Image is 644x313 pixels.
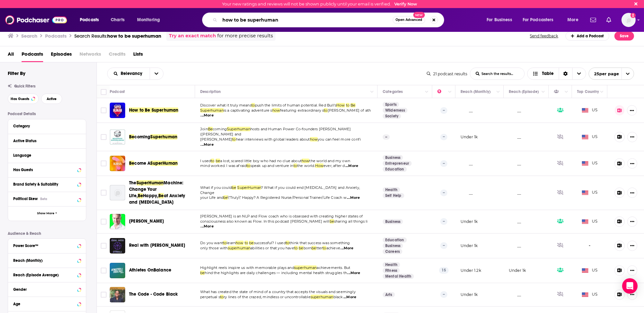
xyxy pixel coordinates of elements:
a: Verify Now [394,2,417,6]
div: Has Guests [554,88,563,96]
span: US [582,291,598,298]
span: Do you want [200,241,223,245]
button: Show More Button [627,188,637,198]
button: open menu [75,15,107,25]
p: Under 1k [461,243,478,248]
span: Political Skew [13,197,38,201]
span: ...More [345,163,358,169]
span: perpetual s [200,295,220,299]
button: Show More Button [627,241,637,251]
a: Business [383,219,403,224]
p: __ [509,219,521,224]
span: ...More [347,271,360,276]
a: Cody McAuliffe [110,214,125,229]
span: be [330,219,334,224]
span: Be [138,193,143,198]
span: Charts [111,15,125,24]
button: Choose View [527,68,586,80]
span: hind the highlights are daily challenges — including mental health struggles th [205,271,347,275]
div: Active Status [13,139,77,143]
span: US [582,160,598,167]
span: how [272,108,280,113]
svg: Email not verified [630,13,636,18]
p: -- [440,291,447,298]
span: ...More [341,246,353,251]
span: Toggle select row [101,243,107,249]
button: Gender [13,285,81,293]
span: ry lines of the crazed, mindless or uncontrollable [224,295,311,299]
button: open menu [589,68,634,80]
a: Lists [133,49,143,62]
span: Podcasts [22,49,43,62]
button: Reach (Monthly) [13,256,81,264]
span: coming [134,134,150,140]
div: Gender [13,287,75,292]
a: Society [383,114,401,119]
p: 15 [439,267,449,273]
span: ...More [347,195,360,200]
span: to [223,241,227,245]
button: open menu [482,15,520,25]
span: be [223,195,228,200]
span: What if you could [200,185,232,190]
div: 21 podcast results [427,71,467,76]
span: your Life and [200,195,223,200]
span: learn [227,241,236,245]
span: Real with [PERSON_NAME] [129,243,185,248]
span: come A [134,161,150,166]
button: Reach (Episode Average) [13,271,81,279]
span: Toggle select row [101,134,107,140]
a: Athletes OnBalance [129,267,171,273]
span: More [567,15,578,24]
p: Audience & Reach [8,231,86,236]
a: TheSuperHumanMachine: Change Your Life,BeHappy,Beat Anxiety and [MEDICAL_DATA] [129,180,193,206]
span: Join [200,127,208,131]
p: __ [509,161,521,166]
div: Power Score [437,88,446,96]
p: __ [509,134,521,140]
a: Business [383,155,403,160]
p: -- [440,242,447,249]
span: to [322,246,326,250]
div: Age [13,302,75,306]
span: US [582,107,598,114]
button: Category [13,122,81,130]
span: hosts and Human Power Co-founders [PERSON_NAME] ([PERSON_NAME] and [200,127,351,136]
span: Active [47,97,57,101]
button: Age [13,299,81,308]
button: Active Status [13,137,81,145]
input: Search podcasts, credits, & more... [220,15,393,25]
span: Happy, [143,193,158,198]
span: to [232,137,236,142]
button: Has Guests [13,166,81,174]
span: to [286,241,289,245]
span: achieve [326,246,340,250]
span: The Code - Code Black [129,291,178,297]
p: -- [440,134,447,140]
img: Real with O'Neill [110,238,125,253]
span: Toggle select row [101,107,107,113]
a: How to Be Superhuman [129,107,178,114]
span: successful? I used [254,241,286,245]
button: open menu [133,15,168,25]
p: __ [509,292,521,297]
span: Credits [109,49,126,62]
span: superhuman [311,295,333,299]
span: is a captivating adventure s [224,108,272,113]
span: achievements. But [317,265,350,270]
button: Show More Button [627,132,637,142]
img: Become A SuperHuman [110,156,125,171]
h2: Choose List sort [107,68,163,80]
button: Column Actions [598,88,606,96]
button: Column Actions [423,88,431,96]
a: Podchaser - Follow, Share and Rate Podcasts [5,14,67,26]
a: Self Help [383,193,404,198]
a: The Code - Code Black [129,291,178,298]
span: how [302,159,310,163]
span: coming [213,127,227,131]
span: Be [350,103,355,107]
a: Wilderness [383,108,407,113]
span: speak up and venture in [250,163,294,168]
div: Top Country [577,88,599,96]
img: Becoming Superhuman [110,129,125,145]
